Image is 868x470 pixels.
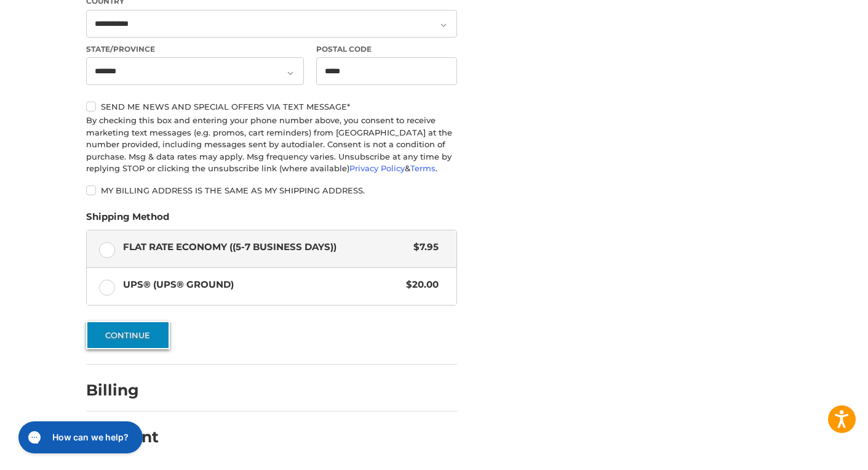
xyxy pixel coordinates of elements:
label: Postal Code [316,44,458,55]
label: State/Province [86,44,304,55]
a: Terms [410,163,436,173]
button: Continue [86,321,170,349]
span: UPS® (UPS® Ground) [123,278,400,292]
span: $20.00 [400,278,439,292]
label: My billing address is the same as my shipping address. [86,185,457,195]
span: Flat Rate Economy ((5-7 Business Days)) [123,240,408,254]
a: Privacy Policy [349,163,405,173]
span: $7.95 [407,240,439,254]
div: By checking this box and entering your phone number above, you consent to receive marketing text ... [86,115,457,175]
legend: Shipping Method [86,210,169,230]
iframe: Gorgias live chat messenger [12,417,146,458]
h2: Billing [86,381,158,400]
label: Send me news and special offers via text message* [86,102,457,111]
